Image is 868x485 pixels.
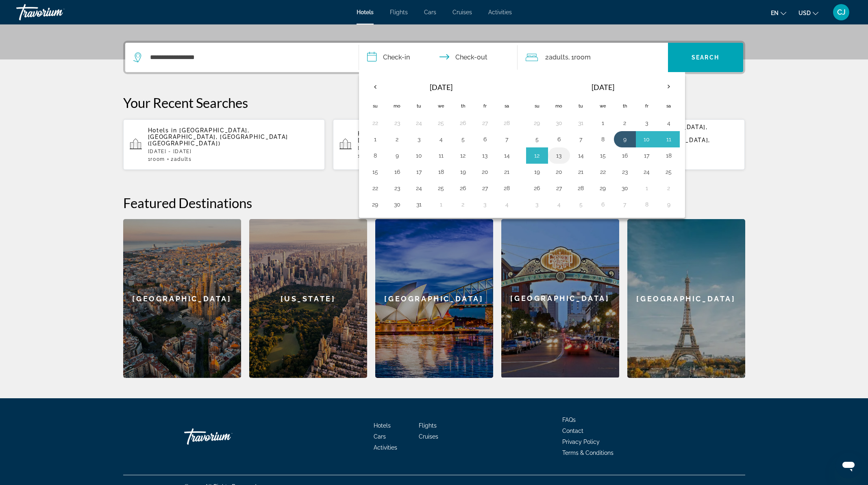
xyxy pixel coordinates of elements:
[435,182,448,194] button: Day 25
[627,219,745,378] a: [GEOGRAPHIC_DATA]
[500,182,513,194] button: Day 28
[531,117,544,129] button: Day 29
[662,166,675,178] button: Day 25
[662,150,675,161] button: Day 18
[479,150,492,161] button: Day 13
[148,156,165,162] span: 1
[123,219,241,378] a: [GEOGRAPHIC_DATA]
[531,182,544,194] button: Day 26
[662,199,675,210] button: Day 9
[662,182,675,194] button: Day 2
[692,54,719,61] span: Search
[369,182,382,194] button: Day 22
[835,452,861,478] iframe: Button to launch messaging window
[618,134,631,145] button: Day 9
[562,417,576,423] a: FAQs
[771,10,779,16] span: en
[488,9,512,15] a: Activities
[148,127,288,147] span: [GEOGRAPHIC_DATA], [GEOGRAPHIC_DATA], [GEOGRAPHIC_DATA] ([GEOGRAPHIC_DATA])
[457,166,470,178] button: Day 19
[391,134,404,145] button: Day 2
[391,199,404,210] button: Day 30
[374,444,397,451] a: Activities
[333,119,535,170] button: Hotels in [US_STATE], [GEOGRAPHIC_DATA], [GEOGRAPHIC_DATA] ([GEOGRAPHIC_DATA])[DATE] - [DATE]1Roo...
[386,77,496,97] th: [DATE]
[419,433,438,440] a: Cruises
[391,117,404,129] button: Day 23
[435,199,448,210] button: Day 1
[479,182,492,194] button: Day 27
[500,199,513,210] button: Day 4
[568,52,591,63] span: , 1
[369,166,382,178] button: Day 15
[771,7,786,19] button: Change language
[452,9,472,15] span: Cruises
[358,130,387,137] span: Hotels in
[531,166,544,178] button: Day 19
[358,145,529,151] p: [DATE] - [DATE]
[574,166,587,178] button: Day 21
[574,134,587,145] button: Day 7
[658,77,680,96] button: Next month
[549,53,568,61] span: Adults
[359,43,518,72] button: Check in and out dates
[531,199,544,210] button: Day 3
[548,77,658,97] th: [DATE]
[249,219,367,378] a: [US_STATE]
[618,117,631,129] button: Day 2
[374,422,391,429] a: Hotels
[457,117,470,129] button: Day 26
[562,428,583,434] a: Contact
[479,134,492,145] button: Day 6
[391,150,404,161] button: Day 9
[618,199,631,210] button: Day 7
[435,117,448,129] button: Day 25
[640,150,653,161] button: Day 17
[419,422,437,429] span: Flights
[479,166,492,178] button: Day 20
[640,134,653,145] button: Day 10
[798,7,818,19] button: Change currency
[435,166,448,178] button: Day 18
[479,117,492,129] button: Day 27
[518,43,668,72] button: Travelers: 2 adults, 0 children
[640,166,653,178] button: Day 24
[184,424,265,449] a: Travorium
[150,156,165,162] span: Room
[369,117,382,129] button: Day 22
[369,150,382,161] button: Day 8
[369,134,382,145] button: Day 1
[457,134,470,145] button: Day 5
[375,219,493,378] a: [GEOGRAPHIC_DATA]
[390,9,408,15] span: Flights
[413,199,426,210] button: Day 31
[562,439,600,445] span: Privacy Policy
[123,119,325,170] button: Hotels in [GEOGRAPHIC_DATA], [GEOGRAPHIC_DATA], [GEOGRAPHIC_DATA] ([GEOGRAPHIC_DATA])[DATE] - [DA...
[562,450,613,456] span: Terms & Conditions
[553,199,566,210] button: Day 4
[148,149,319,154] p: [DATE] - [DATE]
[358,153,375,159] span: 1
[413,182,426,194] button: Day 24
[424,9,436,15] a: Cars
[574,199,587,210] button: Day 5
[125,43,743,72] div: Search widget
[531,150,544,161] button: Day 12
[662,134,675,145] button: Day 11
[374,433,386,440] span: Cars
[596,199,609,210] button: Day 6
[596,117,609,129] button: Day 1
[500,134,513,145] button: Day 7
[798,10,811,16] span: USD
[574,53,591,61] span: Room
[364,77,386,96] button: Previous month
[501,219,619,377] div: [GEOGRAPHIC_DATA]
[618,150,631,161] button: Day 16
